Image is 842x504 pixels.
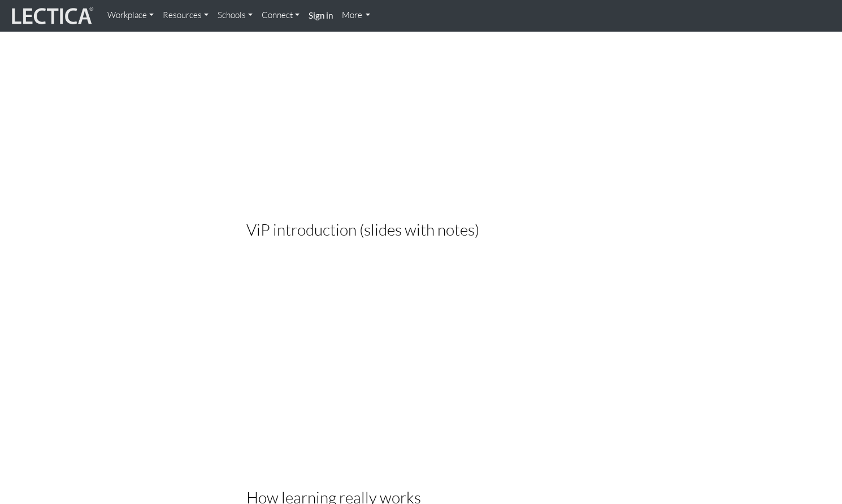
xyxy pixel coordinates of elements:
[246,221,595,238] h3: ViP introduction (slides with notes)
[103,5,158,27] a: Workplace
[257,5,304,27] a: Connect
[158,5,213,27] a: Resources
[304,5,337,27] a: Sign in
[213,5,257,27] a: Schools
[9,5,94,27] img: lecticalive
[337,5,375,27] a: More
[309,10,333,20] strong: Sign in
